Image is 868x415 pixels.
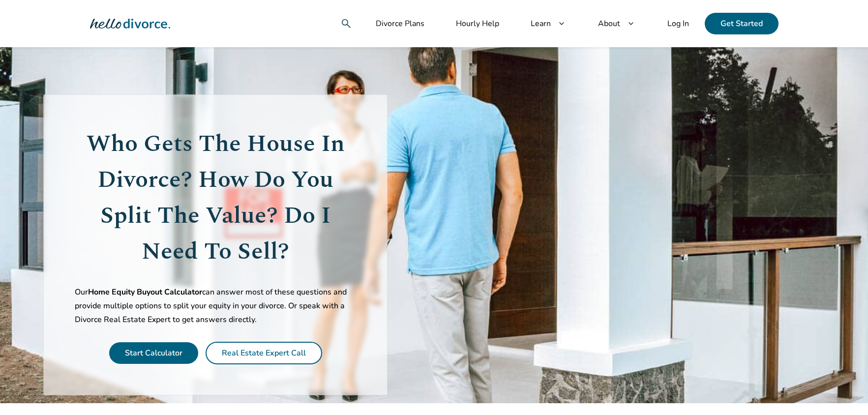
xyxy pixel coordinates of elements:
a: Hourly Help [440,13,515,34]
span: keyboard_arrow_down [557,19,567,29]
span: keyboard_arrow_down [626,19,636,29]
h1: Who Gets The House In Divorce? How Do You Split The Value? Do I Need To Sell? [75,126,356,269]
a: Learnkeyboard_arrow_down [515,13,582,34]
a: Get Started [705,13,778,34]
a: Aboutkeyboard_arrow_down [582,13,652,34]
a: Start Calculator [125,348,182,358]
a: Log In [652,13,705,34]
a: Divorce Plans [360,13,440,34]
a: Real Estate Expert Call [222,348,306,358]
p: Our can answer most of these questions and provide multiple options to split your equity in your ... [75,285,356,326]
span: Home Equity Buyout Calculator [88,287,202,297]
span: search [340,18,352,30]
